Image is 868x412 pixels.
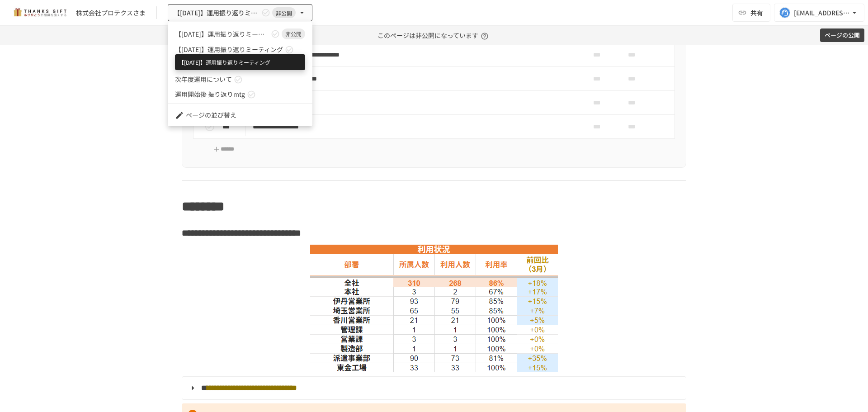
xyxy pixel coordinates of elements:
span: 【[DATE]】運用振り返りミーティング [175,45,283,54]
li: ページの並び替え [168,108,312,123]
span: 【[DATE]】運用振り返りミーティング [175,29,269,39]
span: 運用開始後 振り返りmtg [175,90,245,99]
span: 非公開 [282,30,305,38]
span: 20231128｜伊丹営業所向け研修 運用振り返りミーティング [175,60,294,69]
span: 次年度運用について [175,75,232,84]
